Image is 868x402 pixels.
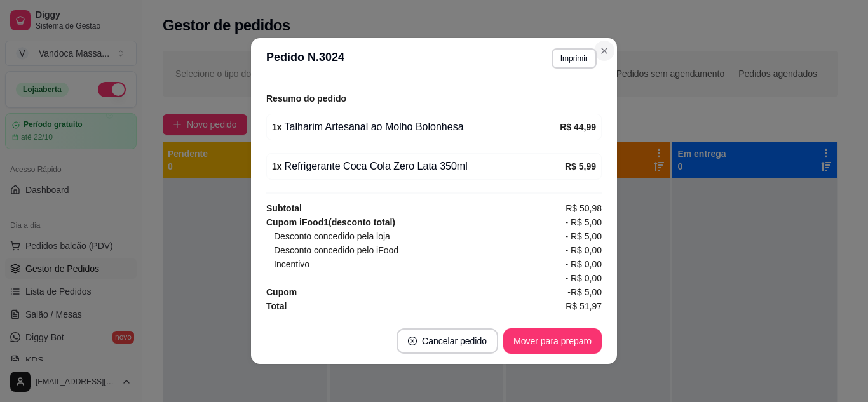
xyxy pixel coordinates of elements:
[272,119,560,135] div: Talharim Artesanal ao Molho Bolonhesa
[566,299,602,313] span: R$ 51,97
[274,243,398,257] span: Desconto concedido pelo iFood
[552,48,597,69] button: Imprimir
[266,287,297,297] strong: Cupom
[565,229,602,243] span: - R$ 5,00
[566,201,602,215] span: R$ 50,98
[274,257,309,271] span: Incentivo
[272,122,282,132] strong: 1 x
[565,161,596,171] strong: R$ 5,99
[266,93,346,104] strong: Resumo do pedido
[266,203,302,213] strong: Subtotal
[565,271,602,285] span: - R$ 0,00
[565,257,602,271] span: - R$ 0,00
[565,215,602,229] span: - R$ 5,00
[567,285,602,299] span: -R$ 5,00
[560,122,596,132] strong: R$ 44,99
[266,217,395,227] strong: Cupom iFood 1 (desconto total)
[274,229,390,243] span: Desconto concedido pela loja
[594,41,614,61] button: Close
[565,243,602,257] span: - R$ 0,00
[266,301,287,311] strong: Total
[503,328,602,354] button: Mover para preparo
[266,48,344,69] h3: Pedido N. 3024
[272,159,565,174] div: Refrigerante Coca Cola Zero Lata 350ml
[397,328,498,354] button: close-circleCancelar pedido
[272,161,282,171] strong: 1 x
[408,337,417,345] span: close-circle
